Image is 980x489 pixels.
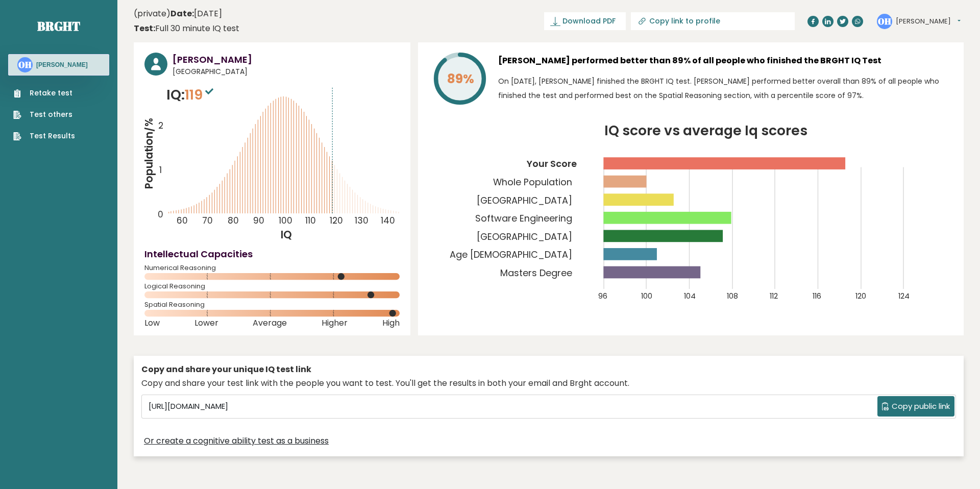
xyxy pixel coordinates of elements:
button: Copy public link [877,396,954,417]
time: [DATE] [170,8,222,20]
tspan: Software Engineering [475,212,572,225]
tspan: 110 [305,215,316,227]
div: Copy and share your unique IQ test link [141,363,956,376]
h3: [PERSON_NAME] [36,61,88,69]
a: Brght [37,18,80,34]
tspan: IQ [281,227,292,242]
tspan: Masters Degree [500,266,572,279]
tspan: Whole Population [493,176,572,188]
text: OH [878,15,891,27]
tspan: 60 [177,215,188,227]
a: Retake test [13,88,75,99]
tspan: 2 [158,119,163,132]
div: Copy and share your test link with the people you want to test. You'll get the results in both yo... [141,377,956,389]
span: Spatial Reasoning [144,303,400,307]
tspan: 130 [355,215,369,227]
span: Logical Reasoning [144,284,400,288]
span: [GEOGRAPHIC_DATA] [173,66,400,77]
tspan: 100 [641,290,652,301]
tspan: 112 [770,290,778,301]
tspan: [GEOGRAPHIC_DATA] [477,194,572,207]
text: OH [18,59,32,70]
tspan: 80 [228,215,239,227]
tspan: Age [DEMOGRAPHIC_DATA] [450,248,572,261]
tspan: 108 [727,290,738,301]
a: Test others [13,109,75,120]
tspan: 104 [684,290,696,301]
p: On [DATE], [PERSON_NAME] finished the BRGHT IQ test. [PERSON_NAME] performed better overall than ... [498,74,953,103]
p: IQ: [166,85,216,105]
tspan: 140 [381,215,396,227]
span: High [382,321,400,325]
tspan: 96 [598,290,607,301]
span: Download PDF [562,16,616,27]
tspan: 0 [158,209,163,221]
tspan: 120 [855,290,866,301]
tspan: 89% [447,70,474,88]
a: Or create a cognitive ability test as a business [144,435,329,447]
span: Copy public link [892,401,950,412]
b: Date: [170,8,194,19]
span: Lower [194,321,218,325]
tspan: 124 [898,290,910,301]
a: Test Results [13,131,75,141]
tspan: 1 [159,164,162,176]
span: Higher [322,321,348,325]
a: Download PDF [544,12,626,30]
tspan: 100 [279,215,292,227]
tspan: Population/% [141,118,156,189]
span: Numerical Reasoning [144,266,400,270]
span: Average [253,321,287,325]
b: Test: [134,22,155,34]
tspan: 120 [330,215,344,227]
tspan: Your Score [526,157,577,170]
div: (private) [134,8,239,35]
button: [PERSON_NAME] [896,16,961,27]
h3: [PERSON_NAME] [173,53,400,66]
h3: [PERSON_NAME] performed better than 89% of all people who finished the BRGHT IQ Test [498,53,953,69]
span: Low [144,321,160,325]
tspan: IQ score vs average Iq scores [604,121,807,140]
tspan: 90 [253,215,264,227]
span: 119 [185,85,216,104]
tspan: 70 [203,215,213,227]
div: Full 30 minute IQ test [134,22,239,35]
tspan: [GEOGRAPHIC_DATA] [477,230,572,243]
tspan: 116 [813,290,821,301]
h4: Intellectual Capacities [144,247,400,261]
